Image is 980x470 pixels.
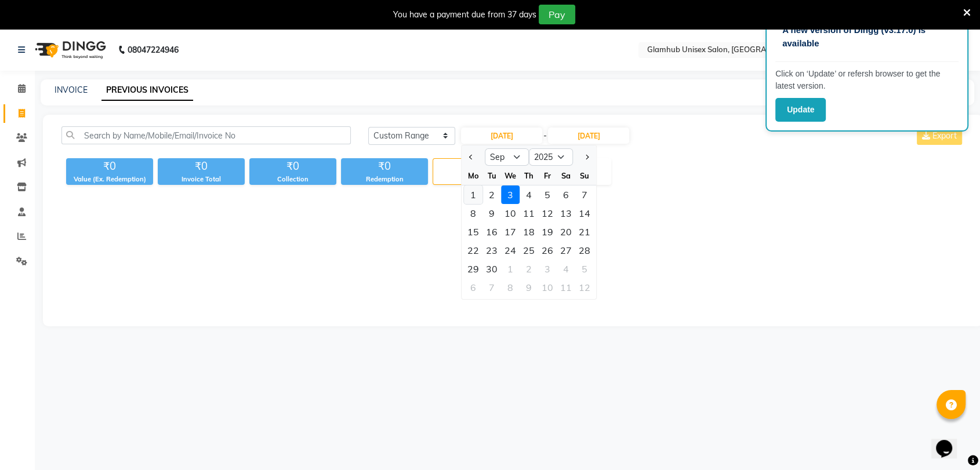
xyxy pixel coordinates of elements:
[538,166,557,185] div: Fr
[461,127,542,144] input: Start Date
[128,34,179,66] b: 08047224946
[538,223,557,241] div: 19
[520,241,538,260] div: Thursday, September 25, 2025
[520,278,538,297] div: 9
[30,34,109,66] img: logo
[501,204,520,223] div: 10
[249,158,336,174] div: ₹0
[520,260,538,278] div: Thursday, October 2, 2025
[482,241,501,260] div: Tuesday, September 23, 2025
[575,204,594,223] div: Sunday, September 14, 2025
[501,223,520,241] div: 17
[538,278,557,297] div: 10
[466,148,476,166] button: Previous month
[482,185,501,204] div: Tuesday, September 2, 2025
[501,223,520,241] div: Wednesday, September 17, 2025
[393,9,536,21] div: You have a payment due from 37 days
[557,260,575,278] div: Saturday, October 4, 2025
[575,278,594,297] div: 12
[557,204,575,223] div: 13
[557,260,575,278] div: 4
[61,199,964,315] span: Empty list
[482,204,501,223] div: 9
[538,185,557,204] div: Friday, September 5, 2025
[464,204,482,223] div: Monday, September 8, 2025
[557,223,575,241] div: Saturday, September 20, 2025
[433,175,519,185] div: Bills
[538,241,557,260] div: Friday, September 26, 2025
[482,223,501,241] div: 16
[520,185,538,204] div: Thursday, September 4, 2025
[485,148,529,166] select: Select month
[341,174,428,184] div: Redemption
[464,278,482,297] div: 6
[538,204,557,223] div: Friday, September 12, 2025
[520,223,538,241] div: Thursday, September 18, 2025
[538,185,557,204] div: 5
[538,241,557,260] div: 26
[464,260,482,278] div: Monday, September 29, 2025
[557,241,575,260] div: 27
[249,174,336,184] div: Collection
[557,278,575,297] div: Saturday, October 11, 2025
[782,24,952,50] p: A new version of Dingg (v3.17.0) is available
[520,204,538,223] div: 11
[55,85,88,95] a: INVOICE
[464,204,482,223] div: 8
[520,185,538,204] div: 4
[464,223,482,241] div: 15
[520,223,538,241] div: 18
[482,223,501,241] div: Tuesday, September 16, 2025
[538,260,557,278] div: 3
[464,223,482,241] div: Monday, September 15, 2025
[520,278,538,297] div: Thursday, October 9, 2025
[501,204,520,223] div: Wednesday, September 10, 2025
[575,185,594,204] div: 7
[557,204,575,223] div: Saturday, September 13, 2025
[501,185,520,204] div: Wednesday, September 3, 2025
[482,260,501,278] div: Tuesday, September 30, 2025
[158,174,245,184] div: Invoice Total
[557,278,575,297] div: 11
[539,5,575,24] button: Pay
[575,185,594,204] div: Sunday, September 7, 2025
[464,260,482,278] div: 29
[520,204,538,223] div: Thursday, September 11, 2025
[501,166,520,185] div: We
[548,127,629,144] input: End Date
[575,278,594,297] div: Sunday, October 12, 2025
[538,204,557,223] div: 12
[482,166,501,185] div: Tu
[158,158,245,174] div: ₹0
[501,260,520,278] div: 1
[482,185,501,204] div: 2
[464,166,482,185] div: Mo
[575,241,594,260] div: 28
[575,223,594,241] div: Sunday, September 21, 2025
[482,204,501,223] div: Tuesday, September 9, 2025
[520,166,538,185] div: Th
[464,185,482,204] div: 1
[464,241,482,260] div: Monday, September 22, 2025
[482,241,501,260] div: 23
[538,278,557,297] div: Friday, October 10, 2025
[575,241,594,260] div: Sunday, September 28, 2025
[575,260,594,278] div: 5
[557,185,575,204] div: Saturday, September 6, 2025
[575,166,594,185] div: Su
[501,278,520,297] div: Wednesday, October 8, 2025
[543,130,547,142] span: -
[501,241,520,260] div: Wednesday, September 24, 2025
[557,223,575,241] div: 20
[582,148,591,166] button: Next month
[482,260,501,278] div: 30
[538,223,557,241] div: Friday, September 19, 2025
[464,241,482,260] div: 22
[66,158,153,174] div: ₹0
[464,278,482,297] div: Monday, October 6, 2025
[66,174,153,184] div: Value (Ex. Redemption)
[575,204,594,223] div: 14
[433,159,519,175] div: 0
[931,424,968,458] iframe: chat widget
[520,260,538,278] div: 2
